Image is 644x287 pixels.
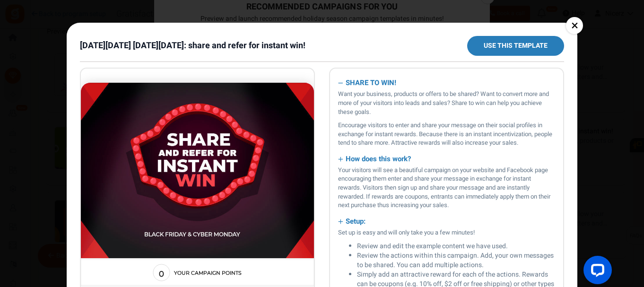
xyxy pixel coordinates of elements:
p: Want your business, products or offers to be shared? Want to convert more and more of your visito... [338,90,555,116]
h3: Setup: [338,215,555,228]
p: Encourage visitors to enter and share your message on their social profiles in exchange for insta... [338,121,555,148]
h3: How does this work? [338,152,555,166]
em: Your campaign points [93,202,161,208]
a: × [566,17,583,34]
span: Earn [83,254,101,261]
a: Use this template [467,36,564,56]
strong: 0 [72,200,89,210]
p: Set up is easy and will only take you a few minutes! [338,228,555,237]
span: Referral [116,254,150,261]
h1: [DATE][DATE] [DATE][DATE]: share and refer for instant win! [80,41,305,51]
li: Review and edit the example content we have used. [357,242,555,251]
p: Share and instantly win exciting rewards. Everyone wins! [11,225,223,235]
li: Review the actions within this campaign. Add, your own messages to be shared. You can add multipl... [357,251,555,270]
p: Your visitors will see a beautiful campaign on your website and Facebook page encouraging them en... [338,166,555,210]
h3: SHARE TO WIN! [338,76,555,90]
